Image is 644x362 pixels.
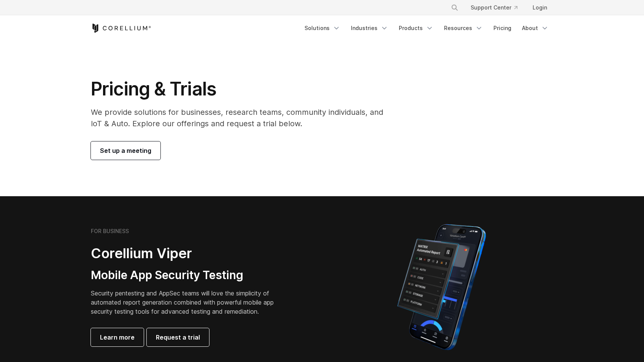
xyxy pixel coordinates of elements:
a: Corellium Home [91,24,151,33]
a: Pricing [489,21,516,35]
p: We provide solutions for businesses, research teams, community individuals, and IoT & Auto. Explo... [91,106,394,129]
span: Learn more [100,333,135,342]
a: Learn more [91,328,144,346]
a: Resources [439,21,487,35]
img: Corellium MATRIX automated report on iPhone showing app vulnerability test results across securit... [384,221,499,354]
div: Navigation Menu [300,21,553,35]
p: Security pentesting and AppSec teams will love the simplicity of automated report generation comb... [91,289,286,316]
a: Set up a meeting [91,141,160,160]
h2: Corellium Viper [91,245,286,262]
a: Support Center [465,1,523,14]
a: Products [394,21,438,35]
h6: FOR BUSINESS [91,228,129,235]
span: Set up a meeting [100,146,151,155]
h1: Pricing & Trials [91,78,394,100]
button: Search [448,1,462,14]
a: Request a trial [147,328,209,346]
a: About [517,21,553,35]
div: Navigation Menu [442,1,553,14]
a: Login [527,1,553,14]
a: Solutions [300,21,345,35]
span: Request a trial [156,333,200,342]
a: Industries [346,21,393,35]
h3: Mobile App Security Testing [91,268,286,283]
